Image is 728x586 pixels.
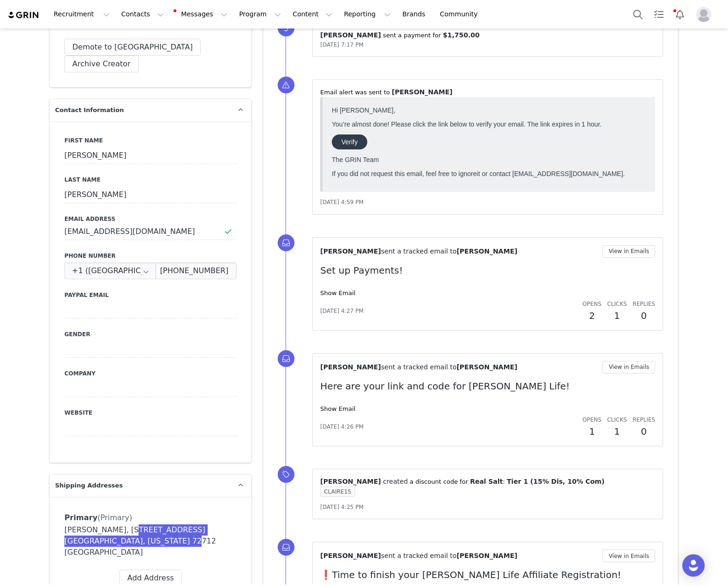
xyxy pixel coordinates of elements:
span: $1,750.00 [443,31,480,39]
h2: 2 [582,309,602,323]
a: Community [434,4,488,25]
label: Gender [64,330,237,339]
p: You’re almost done! Please click the link below to verify your email. The link expires in 1 hour. [4,18,318,25]
label: First Name [64,136,237,145]
input: (XXX) XXX-XXXX [155,262,237,279]
p: Hi [PERSON_NAME], [4,4,318,11]
a: Brands [397,4,434,25]
button: Contacts [116,4,169,25]
label: Email Address [64,215,237,223]
span: [PERSON_NAME] [456,247,517,255]
input: Email Address [64,223,237,240]
div: [PERSON_NAME], [STREET_ADDRESS] [GEOGRAPHIC_DATA], [US_STATE] 72712 [GEOGRAPHIC_DATA] [64,524,237,558]
span: Tier 1 (15% Dis, 10% Com) [507,478,604,485]
span: Replies [632,417,655,423]
span: CLAIRE15 [320,487,355,497]
span: Opens [582,417,602,423]
div: Open Intercom Messenger [682,554,705,577]
p: ⁨ ⁩ ⁨sent a payment for⁩ ⁨ ⁩ [320,30,655,40]
span: (Primary) [98,513,132,522]
button: Search [628,4,648,25]
span: [PERSON_NAME] [320,31,381,39]
div: United States [64,262,156,279]
a: Verify [4,32,39,47]
button: Reporting [338,4,396,25]
span: sent a tracked email to [381,247,456,255]
span: [DATE] 4:25 PM [320,504,364,510]
p: ❗Time to finish your [PERSON_NAME] Life Affiliate Registration! [320,568,655,582]
p: If you did not request this email, feel free to ignore [4,67,318,75]
p: Set up Payments! [320,263,655,277]
button: Content [287,4,338,25]
button: Profile [691,7,721,22]
span: it or contact [EMAIL_ADDRESS][DOMAIN_NAME]. [149,67,297,75]
span: sent a tracked email to [381,363,456,371]
span: Opens [582,301,602,307]
span: [PERSON_NAME] [320,552,381,559]
span: [DATE] 4:27 PM [320,307,364,315]
h2: 0 [632,309,655,323]
button: Program [233,4,287,25]
p: Here are your link and code for [PERSON_NAME] Life! [320,379,655,393]
button: Messages [170,4,233,25]
span: [DATE] 4:59 PM [320,199,364,205]
img: placeholder-profile.jpg [696,7,711,22]
h2: 0 [632,424,655,438]
span: [PERSON_NAME] [456,552,517,559]
body: The GRIN Team [4,4,318,77]
h2: 1 [582,424,602,438]
span: [PERSON_NAME] [320,478,381,485]
span: Contact Information [55,106,124,115]
button: View in Emails [602,245,655,258]
button: Recruitment [48,4,115,25]
p: ⁨Email⁩ alert was sent to ⁨ ⁩ [320,87,655,97]
span: [PERSON_NAME] [320,247,381,255]
label: Phone Number [64,252,237,260]
button: Notifications [670,4,690,25]
label: Paypal Email [64,291,237,299]
label: Website [64,409,237,417]
label: Company [64,369,237,378]
button: Demote to [GEOGRAPHIC_DATA] [64,39,201,56]
span: created [383,478,408,485]
span: [PERSON_NAME] [456,363,517,371]
span: [DATE] 7:17 PM [320,42,364,48]
span: Primary [64,513,98,522]
h2: 1 [607,309,627,323]
a: Show Email [320,289,355,297]
button: View in Emails [602,361,655,374]
button: View in Emails [602,550,655,562]
span: [PERSON_NAME] [392,88,453,96]
p: ⁨ ⁩ ⁨ ⁩ a discount code for ⁨ ⁩: ⁨ ⁩ [320,477,655,487]
h2: 1 [607,424,627,438]
span: [DATE] 4:26 PM [320,423,364,431]
span: Shipping Addresses [55,481,123,490]
a: Show Email [320,405,355,412]
span: Clicks [607,301,627,307]
span: Replies [632,301,655,307]
body: Rich Text Area. Press ALT-0 for help. [7,7,383,18]
label: Last Name [64,176,237,184]
input: Country [64,262,156,279]
a: Tasks [649,4,669,25]
body: Hi [PERSON_NAME], Thank you so much for working with Real Salt! Your payment of $1750.00 may take... [4,4,318,36]
span: sent a tracked email to [381,552,456,559]
span: Clicks [607,417,627,423]
span: [PERSON_NAME] [320,363,381,371]
button: Archive Creator [64,56,139,72]
span: Real Salt [470,478,503,485]
img: grin logo [7,11,40,20]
